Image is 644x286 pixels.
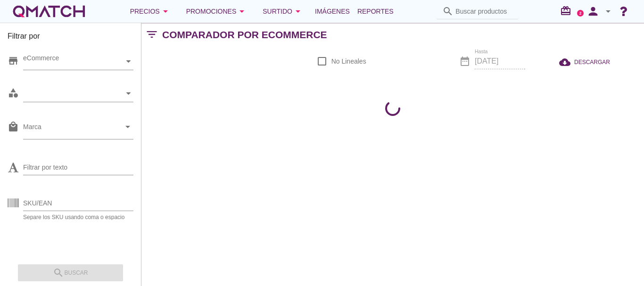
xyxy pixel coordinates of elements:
[236,6,248,17] i: arrow_drop_down
[179,2,256,21] button: Promociones
[8,55,19,66] i: store
[123,2,179,21] button: Precios
[455,4,513,19] input: Buscar productos
[559,57,574,68] i: cloud_download
[8,121,19,132] i: local_mall
[560,5,575,16] i: redeem
[442,6,454,17] i: search
[186,6,248,17] div: Promociones
[160,6,171,17] i: arrow_drop_down
[130,6,171,17] div: Precios
[357,6,394,17] span: Reportes
[292,6,304,17] i: arrow_drop_down
[315,6,350,17] span: Imágenes
[584,5,603,18] i: person
[255,2,311,21] button: Surtido
[331,57,366,66] label: No Lineales
[122,121,133,132] i: arrow_drop_down
[577,10,584,16] a: 2
[354,2,397,21] a: Reportes
[552,54,618,71] button: DESCARGAR
[311,2,354,21] a: Imágenes
[162,27,327,42] h2: Comparador por eCommerce
[141,34,162,35] i: filter_list
[8,87,19,98] i: category
[11,2,87,21] a: white-qmatch-logo
[579,11,582,15] text: 2
[8,31,133,46] h3: Filtrar por
[603,6,614,17] i: arrow_drop_down
[23,214,133,220] div: Separe los SKU usando coma o espacio
[574,58,610,66] span: DESCARGAR
[263,6,304,17] div: Surtido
